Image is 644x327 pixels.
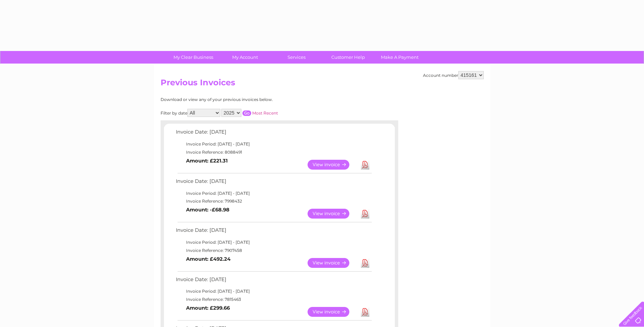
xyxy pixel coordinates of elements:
[372,51,428,64] a: Make A Payment
[186,256,231,262] b: Amount: £492.24
[308,307,357,317] a: View
[161,109,339,117] div: Filter by date
[308,160,357,170] a: View
[320,51,376,64] a: Customer Help
[174,197,373,205] td: Invoice Reference: 7998432
[186,305,230,311] b: Amount: £299.66
[252,110,278,116] a: Most Recent
[174,189,373,197] td: Invoice Period: [DATE] - [DATE]
[217,51,273,64] a: My Account
[361,258,369,268] a: Download
[174,238,373,246] td: Invoice Period: [DATE] - [DATE]
[361,307,369,317] a: Download
[174,287,373,295] td: Invoice Period: [DATE] - [DATE]
[165,51,221,64] a: My Clear Business
[269,51,325,64] a: Services
[174,295,373,304] td: Invoice Reference: 7815463
[174,127,373,140] td: Invoice Date: [DATE]
[174,148,373,156] td: Invoice Reference: 8088491
[174,275,373,288] td: Invoice Date: [DATE]
[186,207,229,213] b: Amount: -£68.98
[174,140,373,148] td: Invoice Period: [DATE] - [DATE]
[308,209,357,219] a: View
[361,209,369,219] a: Download
[174,246,373,255] td: Invoice Reference: 7907458
[174,226,373,238] td: Invoice Date: [DATE]
[361,160,369,170] a: Download
[308,258,357,268] a: View
[423,71,484,79] div: Account number
[161,97,339,102] div: Download or view any of your previous invoices below.
[174,177,373,189] td: Invoice Date: [DATE]
[186,158,228,164] b: Amount: £221.31
[161,78,484,91] h2: Previous Invoices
